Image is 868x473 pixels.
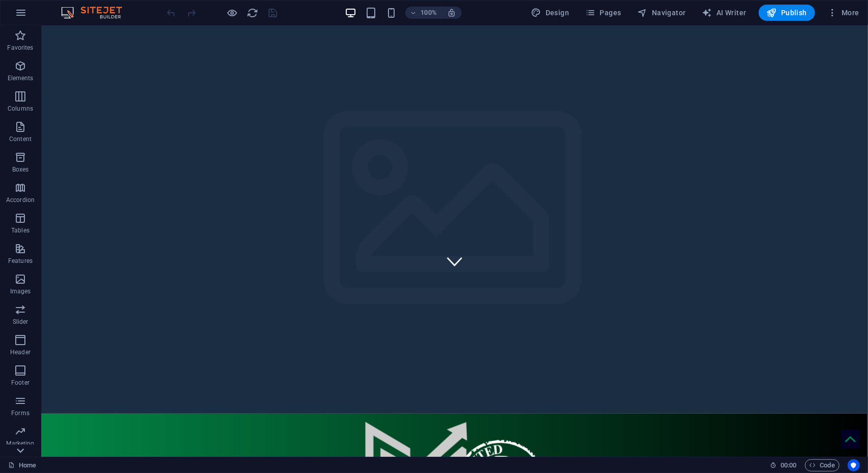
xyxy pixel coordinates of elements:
[11,409,29,417] p: Forms
[8,74,34,82] p: Elements
[781,459,796,471] span: 00 00
[13,318,28,326] p: Slider
[848,459,860,471] button: Usercentrics
[421,7,437,19] h6: 100%
[527,5,574,21] button: Design
[447,8,456,17] i: On resize automatically adjust zoom level to fit chosen device.
[405,7,441,19] button: 100%
[11,226,29,234] p: Tables
[8,459,36,471] a: Click to cancel selection. Double-click to open Pages
[8,105,33,113] p: Columns
[823,5,863,21] button: More
[585,8,621,18] span: Pages
[226,7,238,19] button: Click here to leave preview mode and continue editing
[10,287,31,295] p: Images
[634,5,690,21] button: Navigator
[788,461,789,469] span: :
[12,165,29,174] p: Boxes
[827,8,859,18] span: More
[581,5,625,21] button: Pages
[759,5,815,21] button: Publish
[767,8,807,18] span: Publish
[8,257,33,265] p: Features
[247,7,259,19] button: reload
[247,7,259,19] i: Reload page
[11,379,29,387] p: Footer
[702,8,746,18] span: AI Writer
[770,459,797,471] h6: Session time
[7,44,33,52] p: Favorites
[810,459,835,471] span: Code
[805,459,840,471] button: Code
[527,5,574,21] div: Design (Ctrl+Alt+Y)
[6,440,34,448] p: Marketing
[9,135,32,143] p: Content
[698,5,751,21] button: AI Writer
[6,196,35,204] p: Accordion
[58,7,135,19] img: Editor Logo
[10,348,31,356] p: Header
[531,8,570,18] span: Design
[638,8,686,18] span: Navigator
